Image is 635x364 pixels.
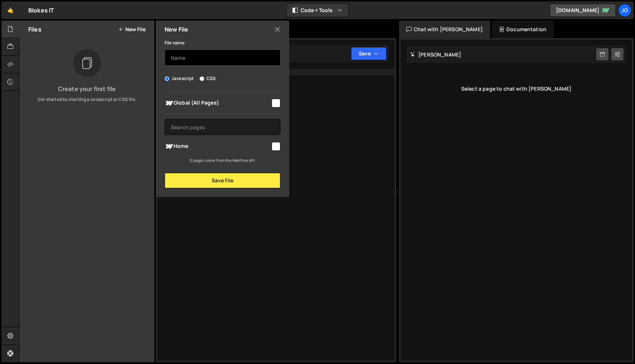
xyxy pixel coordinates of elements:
[165,173,280,188] button: Save File
[165,99,270,108] span: Global (All Pages)
[25,96,148,103] p: Get started by starting a Javascript or CSS file.
[25,86,148,92] h3: Create your first file
[287,4,348,17] button: Code + Tools
[165,142,270,151] span: Home
[118,26,146,32] button: New File
[190,158,255,163] small: 2 pages come from the Webflow API
[165,50,280,66] input: Name
[28,6,54,15] div: Blokes IT
[1,1,19,19] a: 🤙
[165,75,194,82] label: Javascript
[406,74,626,103] div: Select a page to chat with [PERSON_NAME]
[165,39,184,47] label: File name
[28,25,42,33] h2: Files
[618,4,631,17] a: Jo
[550,4,616,17] a: [DOMAIN_NAME]
[165,76,169,81] input: Javascript
[399,21,490,38] div: Chat with [PERSON_NAME]
[492,21,554,38] div: Documentation
[351,47,387,60] button: Save
[200,76,204,81] input: CSS
[165,119,280,135] input: Search pages
[200,75,216,82] label: CSS
[410,51,461,58] h2: [PERSON_NAME]
[165,25,188,33] h2: New File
